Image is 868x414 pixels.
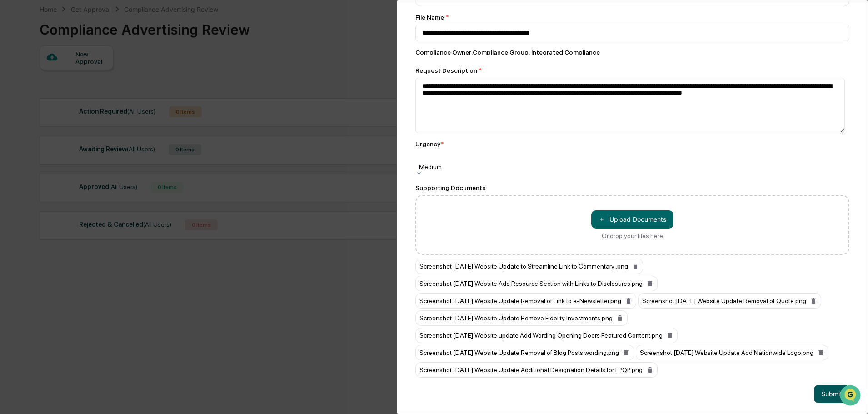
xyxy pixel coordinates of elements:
[75,115,113,124] span: Attestations
[31,79,115,86] div: We're available if you need us!
[5,128,61,145] a: 🔎Data Lookup
[415,140,444,148] div: Urgency
[415,276,658,291] div: Screenshot [DATE] Website Add Resource Section with Links to Disclosures.png
[415,362,658,378] div: Screenshot [DATE] Website Update Additional Designation Details for FPQP.png
[9,115,16,123] div: 🖐️
[636,345,828,360] div: Screenshot [DATE] Website Update Add Nationwide Logo.png
[31,70,149,79] div: Start new chat
[638,293,821,309] div: Screenshot [DATE] Website Update Removal of Quote.png
[415,310,628,326] div: Screenshot [DATE] Website Update Remove Fidelity Investments.png
[839,384,863,409] iframe: Open customer support
[415,184,849,191] div: Supporting Documents
[9,133,16,140] div: 🔎
[62,111,116,127] a: 🗄️Attestations
[415,293,636,309] div: Screenshot [DATE] Website Update Removal of Link to e-Newsletter.png
[591,210,673,229] button: Or drop your files here
[90,154,110,161] span: Pylon
[18,115,59,124] span: Preclearance
[599,215,605,224] span: ＋
[415,67,849,74] div: Request Description
[415,345,634,360] div: Screenshot [DATE] Website Update Removal of Blog Posts wording.png
[415,259,643,274] div: Screenshot [DATE] Website Update to Streamline Link to Commentary .png
[602,232,663,239] div: Or drop your files here
[419,163,644,170] div: Medium
[155,72,165,83] button: Start new chat
[415,14,849,21] div: File Name
[415,49,849,56] div: Compliance Owner : Compliance Group: Integrated Compliance
[66,115,73,123] div: 🗄️
[5,111,62,127] a: 🖐️Preclearance
[814,385,849,403] button: Submit
[18,132,57,141] span: Data Lookup
[415,328,678,343] div: Screenshot [DATE] Website update Add Wording Opening Doors Featured Content.png
[9,19,165,34] p: How can we help?
[64,154,110,161] a: Powered byPylon
[9,70,25,86] img: 1746055101610-c473b297-6a78-478c-a979-82029cc54cd1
